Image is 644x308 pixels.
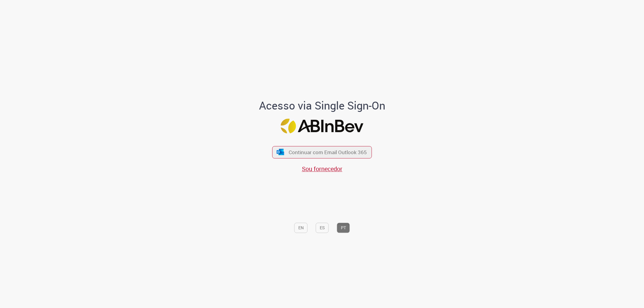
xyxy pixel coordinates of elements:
button: ES [316,223,329,233]
span: Continuar com Email Outlook 365 [289,149,367,156]
img: Logo ABInBev [281,119,364,134]
img: ícone Azure/Microsoft 360 [276,149,284,155]
button: EN [294,223,308,233]
h1: Acesso via Single Sign-On [238,100,406,112]
button: ícone Azure/Microsoft 360 Continuar com Email Outlook 365 [272,146,372,158]
button: PT [337,223,350,233]
a: Sou fornecedor [302,165,342,173]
